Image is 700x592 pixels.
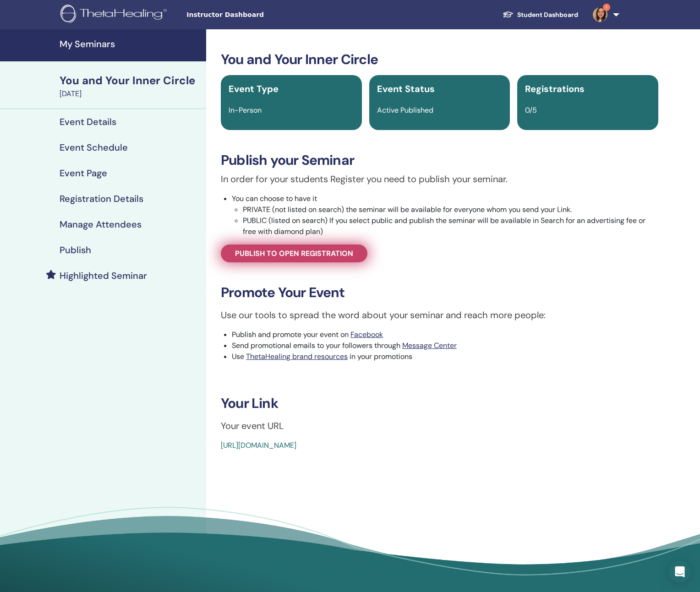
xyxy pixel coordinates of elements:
span: Active Published [377,105,433,115]
li: Send promotional emails to your followers through [232,340,658,351]
span: 0/5 [525,105,537,115]
a: ThetaHealing brand resources [246,352,348,361]
span: Event Type [229,83,279,95]
p: Use our tools to spread the word about your seminar and reach more people: [221,308,658,322]
h3: You and Your Inner Circle [221,51,658,68]
p: Your event URL [221,419,658,433]
a: Message Center [402,341,457,350]
li: Use in your promotions [232,351,658,362]
h3: Promote Your Event [221,284,658,301]
div: [DATE] [60,88,201,99]
h4: Event Details [60,116,116,127]
h4: My Seminars [60,38,201,49]
h4: Publish [60,244,91,255]
a: Publish to open registration [221,244,367,262]
h4: Event Schedule [60,142,128,153]
img: default.jpg [593,7,607,22]
span: Instructor Dashboard [186,10,324,20]
li: You can choose to have it [232,193,658,237]
div: You and Your Inner Circle [60,73,201,88]
h4: Registration Details [60,193,143,204]
p: In order for your students Register you need to publish your seminar. [221,172,658,186]
a: Facebook [350,330,383,339]
span: Publish to open registration [235,249,353,258]
img: logo.png [60,5,170,25]
h4: Event Page [60,168,107,179]
div: Open Intercom Messenger [669,561,691,583]
span: Event Status [377,83,435,95]
h3: Publish your Seminar [221,152,658,168]
h4: Highlighted Seminar [60,270,147,281]
h3: Your Link [221,395,658,412]
img: graduation-cap-white.svg [503,11,514,18]
a: You and Your Inner Circle[DATE] [54,73,206,99]
h4: Manage Attendees [60,219,142,230]
span: In-Person [229,105,262,115]
span: 1 [603,4,610,11]
li: Publish and promote your event on [232,329,658,340]
li: PRIVATE (not listed on search) the seminar will be available for everyone whom you send your Link. [243,204,658,215]
span: Registrations [525,83,585,95]
li: PUBLIC (listed on search) If you select public and publish the seminar will be available in Searc... [243,215,658,237]
a: Student Dashboard [495,6,585,23]
a: [URL][DOMAIN_NAME] [221,440,296,450]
